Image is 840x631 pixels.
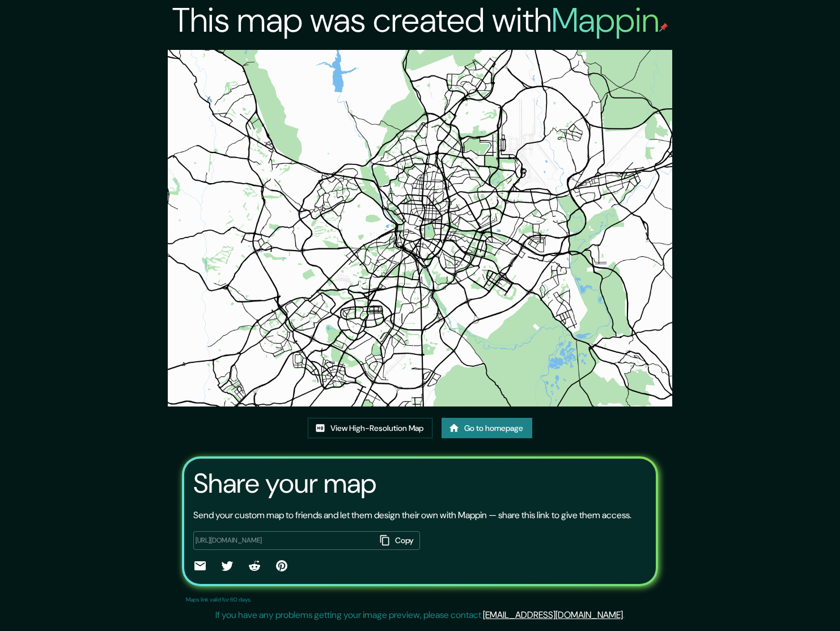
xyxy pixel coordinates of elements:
[659,23,668,32] img: mappin-pin
[376,531,420,550] button: Copy
[442,418,532,439] a: Go to homepage
[193,509,631,522] p: Send your custom map to friends and let them design their own with Mappin — share this link to gi...
[308,418,432,439] a: View High-Resolution Map
[186,595,252,604] p: Maps link valid for 60 days.
[193,468,376,499] h3: Share your map
[168,50,672,406] img: created-map
[739,587,828,619] iframe: Help widget launcher
[483,609,623,621] a: [EMAIL_ADDRESS][DOMAIN_NAME]
[215,608,625,622] p: If you have any problems getting your image preview, please contact .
